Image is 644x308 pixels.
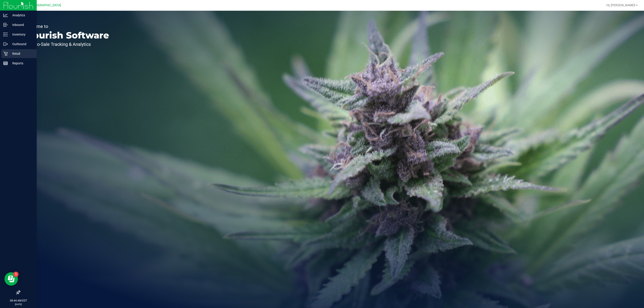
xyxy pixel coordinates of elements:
[2,299,35,303] p: 08:44 AM EDT
[3,13,8,17] inline-svg: Analytics
[13,272,19,277] iframe: Resource center unread badge
[24,24,109,29] p: Welcome to
[8,13,35,18] p: Analytics
[30,3,61,7] span: [GEOGRAPHIC_DATA]
[606,3,636,7] span: Hi, [PERSON_NAME]!
[2,303,35,306] p: [DATE]
[3,42,8,46] inline-svg: Outbound
[3,32,8,37] inline-svg: Inventory
[3,51,8,56] inline-svg: Retail
[8,51,35,56] p: Retail
[8,32,35,37] p: Inventory
[8,22,35,27] p: Inbound
[24,42,109,46] p: Seed-to-Sale Tracking & Analytics
[3,23,8,27] inline-svg: Inbound
[24,31,109,40] p: Flourish Software
[8,61,35,66] p: Reports
[4,272,18,286] iframe: Resource center
[3,61,8,65] inline-svg: Reports
[8,41,35,47] p: Outbound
